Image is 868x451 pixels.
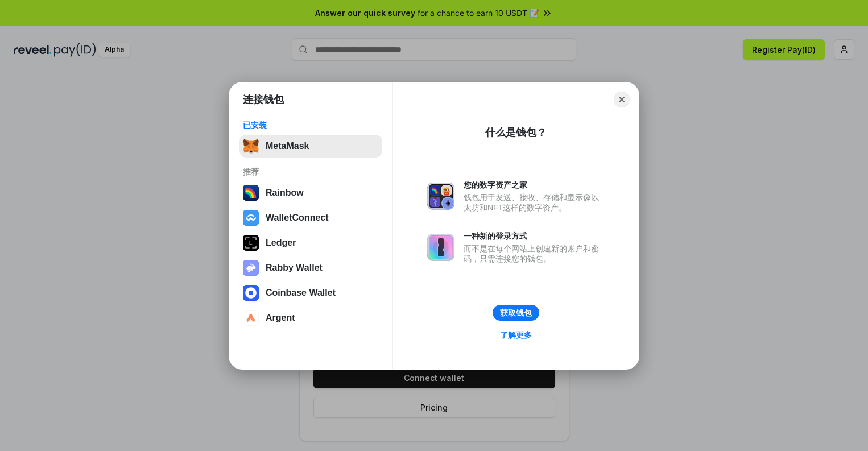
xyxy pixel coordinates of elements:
div: WalletConnect [266,213,329,223]
button: Ledger [239,231,382,254]
div: Rabby Wallet [266,263,323,273]
div: 了解更多 [500,330,532,340]
img: svg+xml,%3Csvg%20width%3D%2228%22%20height%3D%2228%22%20viewBox%3D%220%200%2028%2028%22%20fill%3D... [243,285,259,301]
div: 而不是在每个网站上创建新的账户和密码，只需连接您的钱包。 [464,243,605,264]
img: svg+xml,%3Csvg%20xmlns%3D%22http%3A%2F%2Fwww.w3.org%2F2000%2Fsvg%22%20width%3D%2228%22%20height%3... [243,235,259,251]
div: Argent [266,313,295,323]
h1: 连接钱包 [243,93,284,106]
div: 钱包用于发送、接收、存储和显示像以太坊和NFT这样的数字资产。 [464,192,605,213]
div: 已安装 [243,120,379,130]
img: svg+xml,%3Csvg%20width%3D%22120%22%20height%3D%22120%22%20viewBox%3D%220%200%20120%20120%22%20fil... [243,185,259,201]
div: MetaMask [266,141,309,151]
img: svg+xml,%3Csvg%20fill%3D%22none%22%20height%3D%2233%22%20viewBox%3D%220%200%2035%2033%22%20width%... [243,138,259,154]
div: 获取钱包 [500,308,532,318]
div: Ledger [266,238,296,248]
a: 了解更多 [493,328,539,342]
button: Close [614,92,630,107]
button: MetaMask [239,135,382,158]
div: Coinbase Wallet [266,288,336,298]
div: 您的数字资产之家 [464,180,605,190]
img: svg+xml,%3Csvg%20xmlns%3D%22http%3A%2F%2Fwww.w3.org%2F2000%2Fsvg%22%20fill%3D%22none%22%20viewBox... [243,260,259,276]
button: 获取钱包 [493,305,539,321]
img: svg+xml,%3Csvg%20xmlns%3D%22http%3A%2F%2Fwww.w3.org%2F2000%2Fsvg%22%20fill%3D%22none%22%20viewBox... [427,234,454,261]
button: Rainbow [239,181,382,204]
button: Argent [239,307,382,329]
button: WalletConnect [239,206,382,229]
button: Rabby Wallet [239,256,382,279]
div: Rainbow [266,188,304,198]
div: 推荐 [243,167,379,177]
img: svg+xml,%3Csvg%20width%3D%2228%22%20height%3D%2228%22%20viewBox%3D%220%200%2028%2028%22%20fill%3D... [243,210,259,226]
img: svg+xml,%3Csvg%20width%3D%2228%22%20height%3D%2228%22%20viewBox%3D%220%200%2028%2028%22%20fill%3D... [243,310,259,326]
div: 一种新的登录方式 [464,231,605,241]
button: Coinbase Wallet [239,282,382,304]
img: svg+xml,%3Csvg%20xmlns%3D%22http%3A%2F%2Fwww.w3.org%2F2000%2Fsvg%22%20fill%3D%22none%22%20viewBox... [427,183,454,210]
div: 什么是钱包？ [485,126,547,139]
